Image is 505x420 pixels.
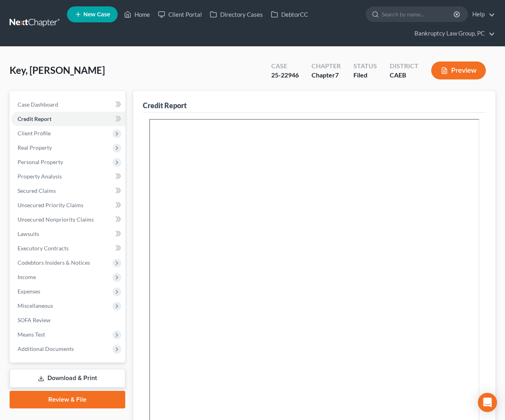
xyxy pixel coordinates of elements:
[11,184,125,198] a: Secured Claims
[271,61,299,71] div: Case
[410,26,495,41] a: Bankruptcy Law Group, PC
[18,317,51,323] span: SOFA Review
[18,273,36,280] span: Income
[18,245,69,252] span: Executory Contracts
[18,101,58,108] span: Case Dashboard
[335,71,339,79] span: 7
[11,198,125,212] a: Unsecured Priority Claims
[120,7,154,22] a: Home
[271,71,299,80] div: 25-22946
[18,187,56,194] span: Secured Claims
[11,212,125,227] a: Unsecured Nonpriority Claims
[18,216,94,223] span: Unsecured Nonpriority Claims
[83,12,110,18] span: New Case
[468,7,495,22] a: Help
[390,61,418,71] div: District
[18,302,53,309] span: Miscellaneous
[382,7,455,22] input: Search by name...
[18,144,52,151] span: Real Property
[18,230,39,237] span: Lawsuits
[11,112,125,126] a: Credit Report
[18,331,45,338] span: Means Test
[10,369,125,388] a: Download & Print
[312,71,341,80] div: Chapter
[478,393,497,412] div: Open Intercom Messenger
[18,288,40,295] span: Expenses
[10,391,125,408] a: Review & File
[18,202,83,208] span: Unsecured Priority Claims
[312,61,341,71] div: Chapter
[18,158,63,165] span: Personal Property
[267,7,312,22] a: DebtorCC
[18,173,62,180] span: Property Analysis
[11,97,125,112] a: Case Dashboard
[18,115,51,122] span: Credit Report
[390,71,418,80] div: CAEB
[11,313,125,327] a: SOFA Review
[18,259,90,266] span: Codebtors Insiders & Notices
[11,169,125,184] a: Property Analysis
[431,61,486,79] button: Preview
[143,101,187,110] div: Credit Report
[11,227,125,241] a: Lawsuits
[353,71,377,80] div: Filed
[353,61,377,71] div: Status
[18,130,51,137] span: Client Profile
[10,64,105,76] span: Key, [PERSON_NAME]
[154,7,206,22] a: Client Portal
[11,241,125,256] a: Executory Contracts
[18,345,74,352] span: Additional Documents
[206,7,267,22] a: Directory Cases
